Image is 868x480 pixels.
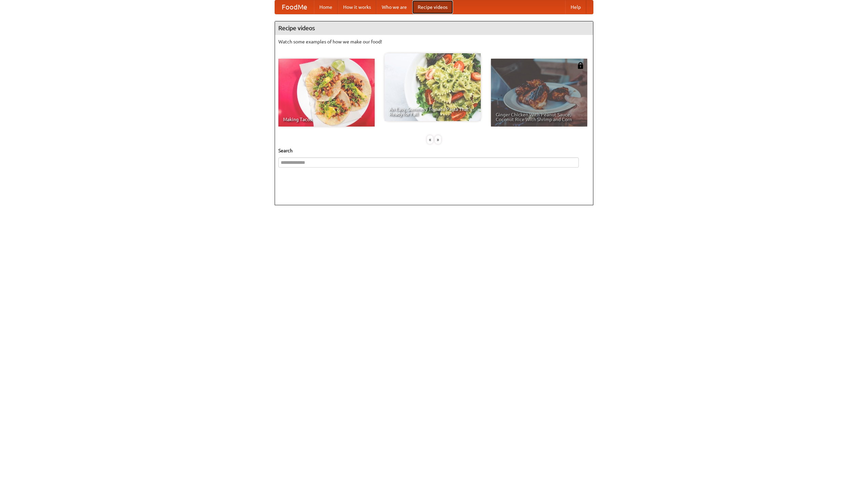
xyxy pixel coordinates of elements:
h4: Recipe videos [275,21,593,35]
a: Help [565,0,586,14]
a: Recipe videos [412,0,453,14]
span: Making Tacos [283,117,370,122]
div: « [427,135,433,144]
h5: Search [278,147,590,154]
a: Home [314,0,338,14]
a: An Easy, Summery Tomato Pasta That's Ready for Fall [384,53,481,121]
p: Watch some examples of how we make our food! [278,38,590,45]
a: Who we are [376,0,412,14]
a: Making Tacos [278,59,375,127]
div: » [435,135,441,144]
a: FoodMe [275,0,314,14]
span: An Easy, Summery Tomato Pasta That's Ready for Fall [389,107,476,116]
a: How it works [338,0,376,14]
img: 483408.png [577,62,584,69]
